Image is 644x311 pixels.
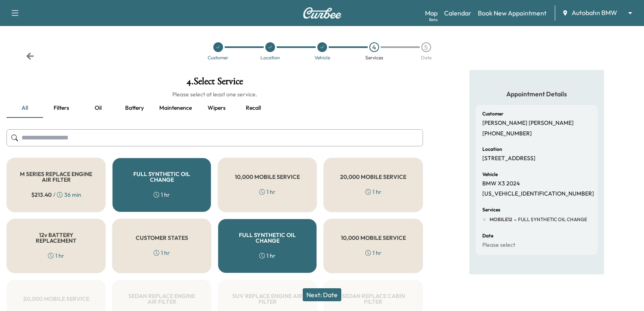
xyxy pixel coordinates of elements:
h5: Appointment Details [476,89,598,98]
h5: FULL SYNTHETIC OIL CHANGE [231,232,304,244]
h6: Customer [482,111,503,116]
div: / 36 min [31,191,81,199]
div: 1 hr [154,249,170,257]
div: 1 hr [154,191,170,199]
div: 1 hr [365,188,382,196]
h1: 4 . Select Service [7,76,423,90]
h6: Location [482,147,502,152]
span: FULL SYNTHETIC OIL CHANGE [516,216,587,223]
span: MOBILE12 [490,216,512,223]
h5: 20,000 MOBILE SERVICE [340,174,406,180]
h6: Services [482,207,500,212]
span: Autobahn BMW [572,8,617,17]
div: Vehicle [314,55,330,60]
a: MapBeta [425,8,438,18]
button: Maintenence [153,98,198,118]
button: Next: Date [303,288,341,301]
div: 1 hr [259,252,275,260]
a: Book New Appointment [478,8,546,18]
h6: Vehicle [482,172,498,177]
div: 1 hr [48,252,64,260]
div: Beta [429,17,438,23]
h5: 12v BATTERY REPLACEMENT [20,232,92,244]
button: all [7,98,43,118]
p: [PHONE_NUMBER] [482,130,532,137]
h5: CUSTOMER STATES [136,235,188,241]
p: BMW X3 2024 [482,180,520,187]
div: 4 [369,42,379,52]
h6: Please select at least one service. [7,90,423,98]
span: $ 213.40 [31,191,52,199]
p: [US_VEHICLE_IDENTIFICATION_NUMBER] [482,190,594,198]
div: 1 hr [365,249,382,257]
div: Location [260,55,280,60]
div: Customer [208,55,228,60]
h6: Date [482,233,493,238]
p: Please select [482,241,515,249]
button: Recall [235,98,271,118]
div: Back [26,52,34,60]
div: 5 [421,42,431,52]
button: Battery [116,98,153,118]
h5: M SERIES REPLACE ENGINE AIR FILTER [20,171,92,183]
div: Date [421,55,432,60]
h5: FULL SYNTHETIC OIL CHANGE [126,171,198,183]
p: [PERSON_NAME] [PERSON_NAME] [482,120,574,127]
button: Filters [43,98,80,118]
div: 1 hr [259,188,275,196]
a: Calendar [444,8,471,18]
img: Curbee Logo [303,7,342,19]
h5: 10,000 MOBILE SERVICE [235,174,300,180]
h5: 10,000 MOBILE SERVICE [341,235,406,241]
button: Wipers [198,98,235,118]
button: Oil [80,98,116,118]
div: basic tabs example [7,98,423,118]
span: - [512,215,516,224]
div: Services [365,55,383,60]
p: [STREET_ADDRESS] [482,155,536,162]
